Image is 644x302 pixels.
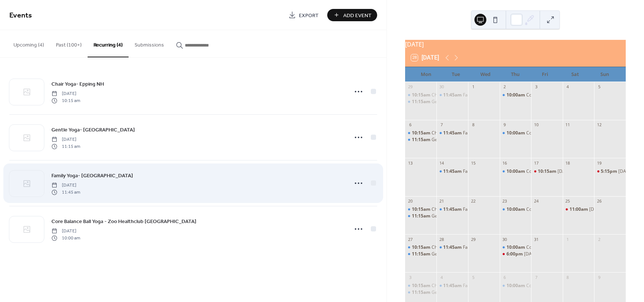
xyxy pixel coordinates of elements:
span: 11:00am [569,206,589,213]
div: 2 [502,84,508,90]
div: Chair Yoga- Epping NH [432,130,479,136]
div: 3 [533,84,539,90]
a: Gentle Yoga- [GEOGRAPHIC_DATA] [51,125,135,134]
div: 1 [470,84,476,90]
span: 6:00pm [506,251,524,257]
div: 4 [565,84,571,90]
div: Thu [501,67,530,82]
span: 10:00am [506,244,526,251]
div: Tue [441,67,471,82]
div: 4 [439,274,444,280]
div: Fri [530,67,560,82]
div: 15 [470,160,476,166]
span: 10:15 am [51,97,80,104]
div: Core Balance Ball Yoga - Zoo Healthclub Epping NH [500,168,531,175]
div: 8 [565,274,571,280]
button: Recurring (4) [88,30,129,57]
span: Gentle Yoga- [GEOGRAPHIC_DATA] [51,126,135,134]
div: 21 [439,198,444,204]
div: 29 [470,236,476,242]
div: Family Yoga- [GEOGRAPHIC_DATA] [463,130,536,136]
div: Gentle Yoga- Epping Library [405,99,437,105]
div: Chair Yoga- Epping NH [405,283,437,289]
div: Family Yoga- Epping Library [436,130,468,136]
span: 11:45am [443,206,463,213]
div: Chair Yoga- Epping NH [432,244,479,251]
div: Gentle Yoga- Epping Library [405,137,437,143]
div: 16 [502,160,508,166]
div: 26 [596,198,602,204]
div: Sat [560,67,590,82]
div: 20 [407,198,413,204]
div: Halloween Goat Yoga [500,251,531,257]
div: Core Balance Ball Yoga - Zoo Healthclub Epping NH [500,283,531,289]
div: 5 [596,84,602,90]
div: 12 [596,122,602,128]
div: 17 [533,160,539,166]
div: Family Yoga- Epping Library [436,92,468,98]
span: Chair Yoga- Epping NH [51,80,104,88]
span: 10:00 am [51,235,80,241]
div: 23 [502,198,508,204]
span: 11:15am [412,213,432,219]
span: 11:15am [412,137,432,143]
a: Chair Yoga- Epping NH [51,80,104,88]
div: 31 [533,236,539,242]
span: 10:00am [506,92,526,98]
div: 13 [407,160,413,166]
span: 10:15am [412,92,432,98]
div: Gentle Yoga- [GEOGRAPHIC_DATA] [432,213,505,219]
div: [DATE] Goat Yoga [524,251,561,257]
span: 11:15am [412,289,432,296]
div: Wed [471,67,501,82]
div: Family Yoga- Epping Library [436,244,468,251]
div: 7 [439,122,444,128]
div: 1 [565,236,571,242]
span: Family Yoga- [GEOGRAPHIC_DATA] [51,172,133,180]
div: 2 [596,236,602,242]
div: 6 [502,274,508,280]
span: 11:45am [443,168,463,175]
span: [DATE] [51,228,80,235]
div: 30 [502,236,508,242]
span: 11:45 am [51,189,80,195]
div: Family Yoga- [GEOGRAPHIC_DATA] [463,92,536,98]
span: 10:15am [412,244,432,251]
span: 10:00am [506,206,526,213]
a: Family Yoga- [GEOGRAPHIC_DATA] [51,171,133,180]
span: 5:15pm [601,168,618,175]
div: 9 [502,122,508,128]
div: Family Yoga- [GEOGRAPHIC_DATA] [463,206,536,213]
div: Chair Yoga- Epping NH [405,92,437,98]
span: 11:45am [443,283,463,289]
div: Halloween Goat Yoga [594,168,626,175]
div: 22 [470,198,476,204]
div: 8 [470,122,476,128]
span: [DATE] [51,182,80,189]
button: 28[DATE] [408,53,442,63]
div: Gentle Yoga- [GEOGRAPHIC_DATA] [432,137,505,143]
button: Past (100+) [50,30,88,57]
button: Upcoming (4) [7,30,50,57]
div: Family Yoga- [GEOGRAPHIC_DATA] [463,168,536,175]
button: Add Event [327,9,377,21]
div: Gentle Yoga- Epping Library [405,251,437,257]
span: 10:15am [412,206,432,213]
div: Family Yoga- Epping Library [436,283,468,289]
div: Gentle Yoga- [GEOGRAPHIC_DATA] [432,289,505,296]
div: 5 [470,274,476,280]
span: Events [9,8,32,23]
span: 10:00am [506,283,526,289]
div: Halloween Costume Paddle- Boston Harbor SUP YO Adventures [563,206,594,213]
div: Chair Yoga- Epping NH [405,130,437,136]
span: Core Balance Ball Yoga - Zoo Healthclub [GEOGRAPHIC_DATA] [51,218,196,226]
div: 11 [565,122,571,128]
span: Export [299,12,319,19]
div: Family Yoga- [GEOGRAPHIC_DATA] [463,244,536,251]
span: Add Event [343,12,372,19]
div: Family Yoga- [GEOGRAPHIC_DATA] [463,283,536,289]
span: [DATE] [51,90,80,97]
div: 29 [407,84,413,90]
div: Gentle Yoga- Epping Library [405,213,437,219]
